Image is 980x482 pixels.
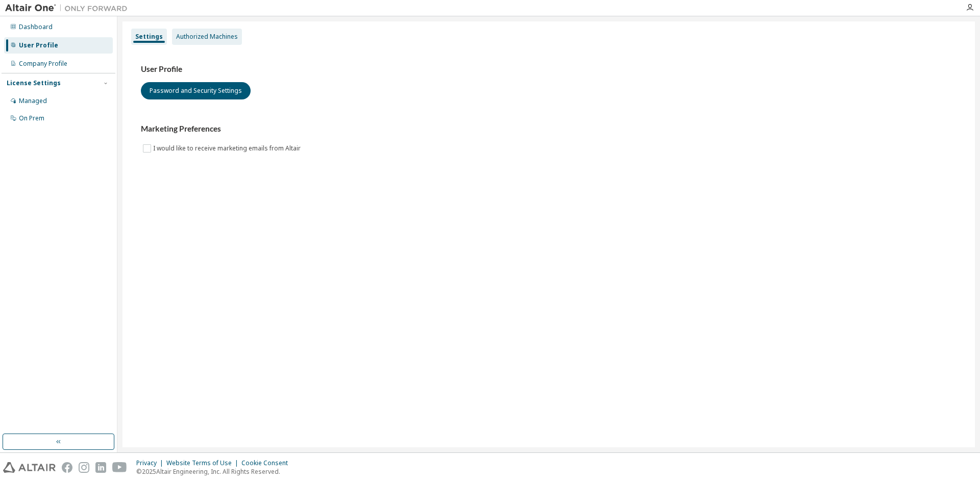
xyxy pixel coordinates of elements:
img: linkedin.svg [95,462,106,473]
div: License Settings [7,79,61,87]
img: altair_logo.svg [3,462,56,473]
h3: User Profile [141,64,957,74]
img: facebook.svg [62,462,72,473]
div: Settings [135,33,163,41]
div: Managed [19,97,47,105]
div: Dashboard [19,23,53,31]
div: Website Terms of Use [166,459,241,467]
div: Privacy [136,459,166,467]
h3: Marketing Preferences [141,124,957,134]
div: User Profile [19,41,58,49]
div: Cookie Consent [241,459,294,467]
div: Company Profile [19,60,67,68]
img: Altair One [5,3,133,13]
img: youtube.svg [112,462,127,473]
div: Authorized Machines [176,33,238,41]
img: instagram.svg [79,462,89,473]
div: On Prem [19,114,44,122]
label: I would like to receive marketing emails from Altair [153,142,303,155]
button: Password and Security Settings [141,82,251,99]
p: © 2025 Altair Engineering, Inc. All Rights Reserved. [136,467,294,476]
